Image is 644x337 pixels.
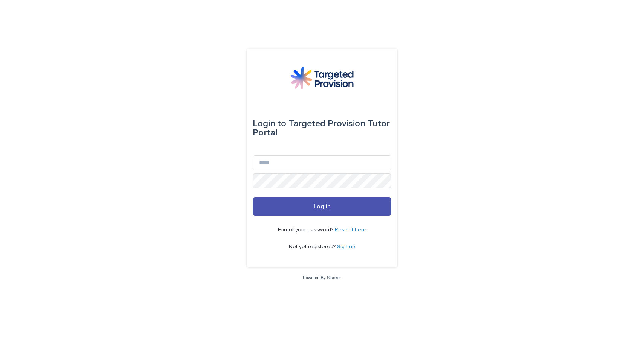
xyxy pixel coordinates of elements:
a: Reset it here [335,227,366,232]
a: Powered By Stacker [303,275,341,280]
a: Sign up [337,244,355,249]
span: Forgot your password? [278,227,335,232]
span: Not yet registered? [289,244,337,249]
button: Log in [253,197,391,216]
span: Log in [314,203,331,209]
img: M5nRWzHhSzIhMunXDL62 [290,67,354,89]
span: Login to [253,119,286,128]
div: Targeted Provision Tutor Portal [253,113,391,143]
